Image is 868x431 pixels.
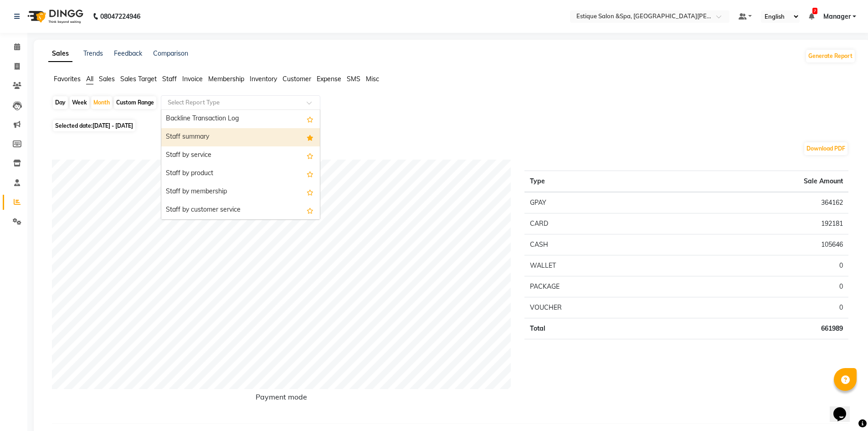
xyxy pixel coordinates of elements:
[524,171,674,192] th: Type
[674,276,848,297] td: 0
[307,205,313,216] span: Add this report to Favorites List
[161,146,320,165] div: Staff by service
[182,75,203,83] span: Invoice
[366,75,379,83] span: Misc
[307,132,313,143] span: Added to Favorites
[250,75,277,83] span: Inventory
[307,150,313,161] span: Add this report to Favorites List
[307,168,313,179] span: Add this report to Favorites List
[208,75,244,83] span: Membership
[161,128,320,146] div: Staff summary
[674,171,848,192] th: Sale Amount
[120,75,157,83] span: Sales Target
[86,75,93,83] span: All
[524,213,674,234] td: CARD
[830,395,859,422] iframe: chat widget
[161,109,320,220] ng-dropdown-panel: Options list
[674,213,848,234] td: 192181
[674,255,848,276] td: 0
[524,234,674,255] td: CASH
[161,165,320,183] div: Staff by product
[162,75,177,83] span: Staff
[53,120,135,131] span: Selected date:
[48,46,72,62] a: Sales
[92,122,133,129] span: [DATE] - [DATE]
[524,318,674,339] td: Total
[54,75,81,83] span: Favorites
[100,4,140,29] b: 08047224946
[524,192,674,213] td: GPAY
[114,49,142,57] a: Feedback
[347,75,360,83] span: SMS
[153,49,188,57] a: Comparison
[804,142,847,155] button: Download PDF
[674,318,848,339] td: 661989
[282,75,311,83] span: Customer
[524,276,674,297] td: PACKAGE
[823,12,851,21] span: Manager
[524,255,674,276] td: WALLET
[806,50,855,62] button: Generate Report
[161,183,320,201] div: Staff by membership
[809,12,814,21] a: 7
[524,297,674,318] td: VOUCHER
[674,234,848,255] td: 105646
[53,96,68,109] div: Day
[99,75,115,83] span: Sales
[317,75,341,83] span: Expense
[83,49,103,57] a: Trends
[307,114,313,125] span: Add this report to Favorites List
[23,4,86,29] img: logo
[52,393,511,405] h6: Payment mode
[161,201,320,219] div: Staff by customer service
[114,96,156,109] div: Custom Range
[674,192,848,213] td: 364162
[70,96,89,109] div: Week
[674,297,848,318] td: 0
[812,8,817,14] span: 7
[307,187,313,197] span: Add this report to Favorites List
[91,96,112,109] div: Month
[161,110,320,128] div: Backline Transaction Log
